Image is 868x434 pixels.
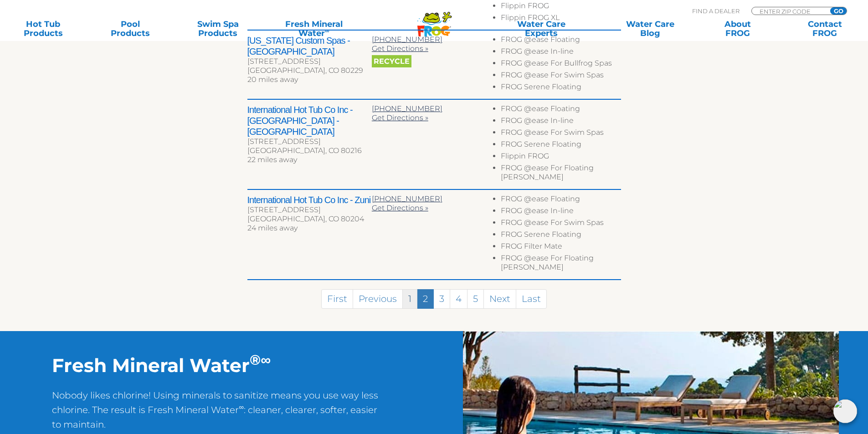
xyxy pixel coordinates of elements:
a: 2 [417,289,434,309]
li: FROG @ease In-line [501,47,621,59]
div: [STREET_ADDRESS] [247,137,372,146]
sup: ® [250,351,261,368]
p: Find A Dealer [692,7,740,15]
a: Get Directions » [372,113,428,122]
a: First [321,289,353,309]
a: Last [516,289,547,309]
span: 24 miles away [247,224,298,232]
a: 1 [402,289,417,309]
span: 20 miles away [247,75,298,84]
div: [GEOGRAPHIC_DATA], CO 80204 [247,214,372,224]
sup: ∞ [261,351,271,368]
a: [PHONE_NUMBER] [372,104,442,113]
li: FROG @ease Floating [501,35,621,47]
li: Flippin FROG [501,1,621,13]
li: FROG @ease Floating [501,104,621,116]
img: openIcon [833,399,857,423]
sup: ∞ [239,403,244,411]
li: FROG @ease For Swim Spas [501,128,621,140]
li: FROG @ease For Bullfrog Spas [501,59,621,71]
div: [STREET_ADDRESS] [247,205,372,214]
a: 3 [433,289,450,309]
a: 4 [450,289,467,309]
a: PoolProducts [97,20,164,38]
li: FROG @ease In-line [501,206,621,218]
li: FROG @ease For Swim Spas [501,218,621,230]
h2: Fresh Mineral Water [52,354,382,377]
li: FROG Serene Floating [501,230,621,242]
a: Hot TubProducts [9,20,77,38]
li: FROG Filter Mate [501,242,621,254]
li: FROG Serene Floating [501,82,621,94]
a: Next [483,289,516,309]
li: FROG @ease For Floating [PERSON_NAME] [501,254,621,275]
h2: International Hot Tub Co Inc - [GEOGRAPHIC_DATA] - [GEOGRAPHIC_DATA] [247,104,372,137]
a: [PHONE_NUMBER] [372,194,442,203]
li: FROG @ease For Swim Spas [501,71,621,82]
h2: International Hot Tub Co Inc - Zuni [247,194,372,205]
h2: [US_STATE] Custom Spas - [GEOGRAPHIC_DATA] [247,35,372,57]
a: [PHONE_NUMBER] [372,35,442,44]
div: [GEOGRAPHIC_DATA], CO 80216 [247,146,372,155]
div: [STREET_ADDRESS] [247,57,372,66]
span: 22 miles away [247,155,297,164]
span: Recycle [372,55,411,67]
a: Get Directions » [372,44,428,53]
a: Get Directions » [372,204,428,212]
li: FROG @ease In-line [501,116,621,128]
a: Water CareBlog [616,20,684,38]
input: Zip Code Form [759,7,820,15]
input: GO [830,7,847,15]
a: AboutFROG [704,20,771,38]
li: FROG @ease Floating [501,194,621,206]
a: 5 [467,289,484,309]
li: FROG Serene Floating [501,140,621,152]
li: FROG @ease For Floating [PERSON_NAME] [501,163,621,184]
a: Swim SpaProducts [184,20,252,38]
li: Flippin FROG XL [501,13,621,25]
a: Previous [353,289,403,309]
a: ContactFROG [791,20,859,38]
div: [GEOGRAPHIC_DATA], CO 80229 [247,66,372,75]
li: Flippin FROG [501,152,621,163]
